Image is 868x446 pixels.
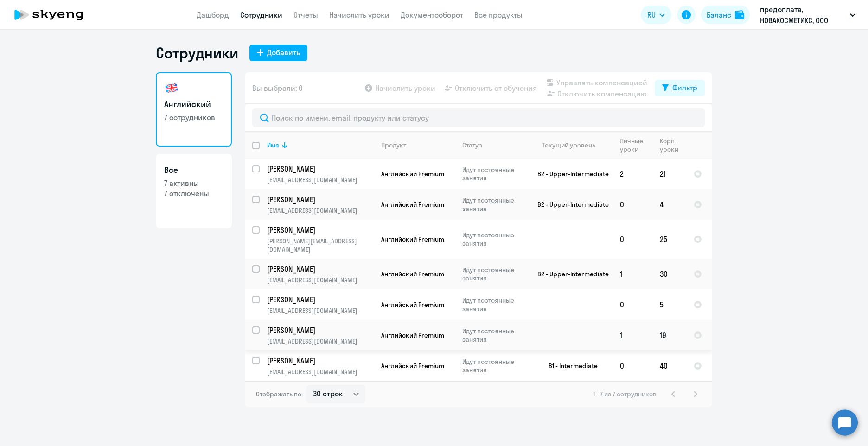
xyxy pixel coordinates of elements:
[267,225,373,235] a: [PERSON_NAME]
[267,47,300,58] div: Добавить
[267,225,372,235] p: [PERSON_NAME]
[267,337,373,345] p: [EMAIL_ADDRESS][DOMAIN_NAME]
[613,289,652,320] td: 0
[526,159,613,189] td: B2 - Upper-Intermediate
[267,164,372,174] p: [PERSON_NAME]
[652,220,686,259] td: 25
[381,141,454,149] div: Продукт
[252,108,705,127] input: Поиск по имени, email, продукту или статусу
[267,194,373,204] a: [PERSON_NAME]
[267,306,373,315] p: [EMAIL_ADDRESS][DOMAIN_NAME]
[381,170,444,178] span: Английский Premium
[462,231,526,248] p: Идут постоянные занятия
[240,10,282,19] a: Сотрудники
[593,390,657,398] span: 1 - 7 из 7 сотрудников
[164,98,223,110] h3: Английский
[156,44,238,62] h1: Сотрудники
[613,189,652,220] td: 0
[652,259,686,289] td: 30
[197,10,229,19] a: Дашборд
[381,141,406,149] div: Продукт
[294,10,318,19] a: Отчеты
[267,141,279,149] div: Имя
[474,10,523,19] a: Все продукты
[534,141,612,149] div: Текущий уровень
[267,294,373,305] a: [PERSON_NAME]
[613,320,652,350] td: 1
[613,220,652,259] td: 0
[381,200,444,209] span: Английский Premium
[381,300,444,309] span: Английский Premium
[652,320,686,350] td: 19
[462,141,482,149] div: Статус
[760,4,846,26] p: предоплата, НОВАКОСМЕТИКС, ООО
[256,390,303,398] span: Отображать по:
[620,137,652,153] div: Личные уроки
[267,194,372,204] p: [PERSON_NAME]
[164,188,223,198] p: 7 отключены
[164,178,223,188] p: 7 активны
[267,356,372,366] p: [PERSON_NAME]
[660,137,686,153] div: Корп. уроки
[267,368,373,376] p: [EMAIL_ADDRESS][DOMAIN_NAME]
[701,6,750,24] button: Балансbalance
[462,327,526,344] p: Идут постоянные занятия
[735,10,744,19] img: balance
[613,350,652,381] td: 0
[164,164,223,176] h3: Все
[462,166,526,182] p: Идут постоянные занятия
[267,176,373,184] p: [EMAIL_ADDRESS][DOMAIN_NAME]
[267,356,373,366] a: [PERSON_NAME]
[641,6,671,24] button: RU
[462,296,526,313] p: Идут постоянные занятия
[755,4,860,26] button: предоплата, НОВАКОСМЕТИКС, ООО
[647,9,656,20] span: RU
[652,350,686,381] td: 40
[652,159,686,189] td: 21
[164,112,223,122] p: 7 сотрудников
[381,235,444,243] span: Английский Premium
[267,237,373,254] p: [PERSON_NAME][EMAIL_ADDRESS][DOMAIN_NAME]
[381,362,444,370] span: Английский Premium
[526,350,613,381] td: B1 - Intermediate
[267,164,373,174] a: [PERSON_NAME]
[707,9,731,20] div: Баланс
[660,137,680,153] div: Корп. уроки
[381,331,444,339] span: Английский Premium
[672,82,697,93] div: Фильтр
[526,189,613,220] td: B2 - Upper-Intermediate
[462,266,526,282] p: Идут постоянные занятия
[462,357,526,374] p: Идут постоянные занятия
[156,72,232,147] a: Английский7 сотрудников
[267,206,373,215] p: [EMAIL_ADDRESS][DOMAIN_NAME]
[381,270,444,278] span: Английский Premium
[329,10,389,19] a: Начислить уроки
[462,196,526,213] p: Идут постоянные занятия
[542,141,595,149] div: Текущий уровень
[462,141,526,149] div: Статус
[401,10,463,19] a: Документооборот
[267,264,372,274] p: [PERSON_NAME]
[267,325,373,335] a: [PERSON_NAME]
[613,259,652,289] td: 1
[249,45,307,61] button: Добавить
[267,325,372,335] p: [PERSON_NAME]
[655,80,705,96] button: Фильтр
[526,259,613,289] td: B2 - Upper-Intermediate
[267,294,372,305] p: [PERSON_NAME]
[620,137,646,153] div: Личные уроки
[267,141,373,149] div: Имя
[164,81,179,96] img: english
[267,264,373,274] a: [PERSON_NAME]
[652,189,686,220] td: 4
[613,159,652,189] td: 2
[156,154,232,228] a: Все7 активны7 отключены
[252,83,303,94] span: Вы выбрали: 0
[267,276,373,284] p: [EMAIL_ADDRESS][DOMAIN_NAME]
[652,289,686,320] td: 5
